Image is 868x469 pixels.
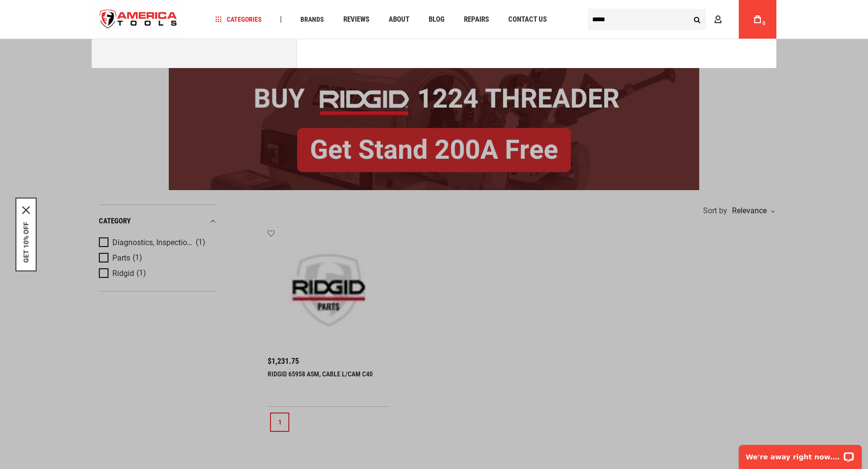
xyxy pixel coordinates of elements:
[508,16,547,23] span: Contact Us
[92,1,185,38] a: store logo
[92,1,185,38] img: America Tools
[424,13,449,26] a: Blog
[22,222,30,263] button: GET 10% OFF
[300,16,324,23] span: Brands
[211,13,266,26] a: Categories
[296,13,328,26] a: Brands
[216,16,262,23] span: Categories
[22,207,30,214] svg: close icon
[339,13,374,26] a: Reviews
[460,13,493,26] a: Repairs
[389,16,409,23] span: About
[688,10,706,28] button: Search
[732,439,868,469] iframe: LiveChat chat widget
[22,207,30,214] button: Close
[504,13,551,26] a: Contact Us
[464,16,489,23] span: Repairs
[762,21,765,26] span: 0
[384,13,414,26] a: About
[343,16,369,23] span: Reviews
[429,16,445,23] span: Blog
